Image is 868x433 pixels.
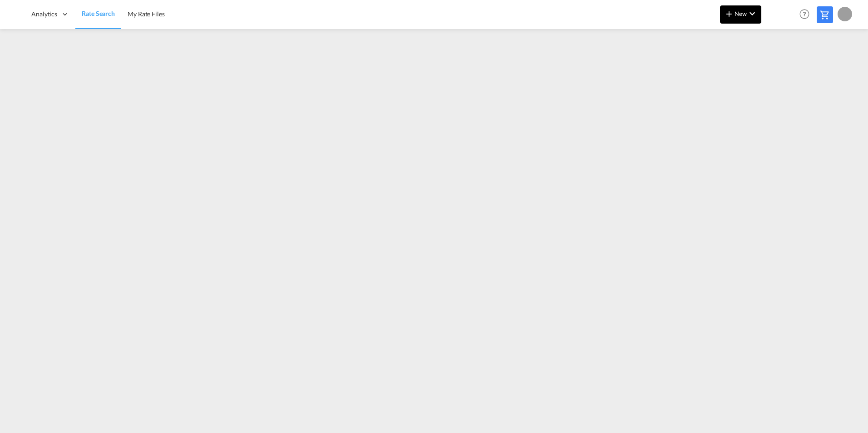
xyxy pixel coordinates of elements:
span: Help [797,6,812,22]
div: Help [797,6,817,23]
span: Analytics [31,10,57,19]
span: New [724,10,758,17]
button: icon-plus 400-fgNewicon-chevron-down [720,5,761,24]
md-icon: icon-chevron-down [747,8,758,19]
span: My Rate Files [128,10,165,18]
span: Rate Search [82,10,115,17]
md-icon: icon-plus 400-fg [724,8,735,19]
